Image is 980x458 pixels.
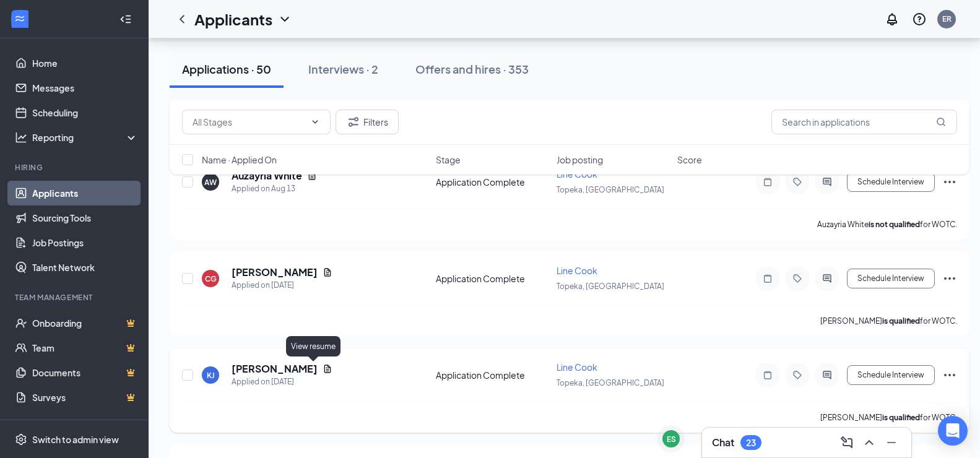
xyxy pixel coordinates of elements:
svg: ChevronUp [862,435,877,450]
svg: Note [760,274,775,283]
span: Line Cook [557,265,597,276]
b: is qualified [882,316,920,326]
svg: Filter [346,114,361,129]
span: Topeka, [GEOGRAPHIC_DATA] [557,282,664,291]
svg: Collapse [119,13,132,25]
span: Topeka, [GEOGRAPHIC_DATA] [557,185,664,194]
h1: Applicants [194,9,272,30]
svg: Ellipses [942,271,957,286]
div: Applied on Aug 13 [232,183,317,195]
p: [PERSON_NAME] for WOTC. [820,412,957,423]
div: Offers and hires · 353 [415,61,529,77]
svg: ChevronDown [277,12,292,27]
button: Schedule Interview [847,269,935,288]
svg: MagnifyingGlass [936,117,946,127]
svg: ComposeMessage [839,435,854,450]
a: Applicants [32,181,138,205]
div: ER [942,14,952,24]
div: 23 [746,438,756,448]
span: Name · Applied On [202,153,277,166]
input: All Stages [193,115,305,129]
svg: Ellipses [942,368,957,382]
svg: Settings [15,433,27,446]
svg: Minimize [884,435,899,450]
svg: Note [760,370,775,380]
div: Hiring [15,162,136,173]
svg: ActiveChat [820,274,835,283]
b: is not qualified [869,220,920,229]
a: OnboardingCrown [32,311,138,335]
div: View resume [286,336,340,356]
a: SurveysCrown [32,385,138,410]
svg: Document [323,364,332,374]
svg: Tag [790,274,805,283]
div: Application Complete [436,369,549,381]
p: [PERSON_NAME] for WOTC. [820,316,957,326]
div: Interviews · 2 [308,61,378,77]
button: Filter Filters [336,110,399,134]
svg: Notifications [885,12,900,27]
span: Topeka, [GEOGRAPHIC_DATA] [557,378,664,387]
a: Scheduling [32,100,138,125]
b: is qualified [882,413,920,422]
div: Applied on [DATE] [232,279,332,292]
div: KJ [207,370,215,381]
svg: Document [323,267,332,277]
div: Applications · 50 [182,61,271,77]
svg: ActiveChat [820,370,835,380]
svg: ChevronDown [310,117,320,127]
button: Schedule Interview [847,365,935,385]
a: Home [32,51,138,76]
a: DocumentsCrown [32,360,138,385]
div: Application Complete [436,272,549,285]
div: CG [205,274,217,284]
div: Reporting [32,131,139,144]
a: Sourcing Tools [32,205,138,230]
span: Line Cook [557,361,597,373]
h5: [PERSON_NAME] [232,362,318,376]
a: Messages [32,76,138,100]
div: ES [667,434,676,444]
a: Talent Network [32,255,138,280]
a: TeamCrown [32,335,138,360]
div: Switch to admin view [32,433,119,446]
svg: WorkstreamLogo [14,12,26,25]
svg: QuestionInfo [912,12,927,27]
span: Score [677,153,702,166]
svg: ChevronLeft [175,12,189,27]
div: Applied on [DATE] [232,376,332,388]
button: ComposeMessage [837,433,857,452]
p: Auzayria White for WOTC. [817,219,957,230]
input: Search in applications [771,110,957,134]
h5: [PERSON_NAME] [232,266,318,279]
a: Job Postings [32,230,138,255]
div: Open Intercom Messenger [938,416,968,446]
div: Team Management [15,292,136,303]
h3: Chat [712,436,734,449]
span: Stage [436,153,461,166]
svg: Analysis [15,131,27,144]
button: Minimize [882,433,901,452]
button: ChevronUp [859,433,879,452]
svg: Tag [790,370,805,380]
span: Job posting [557,153,603,166]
